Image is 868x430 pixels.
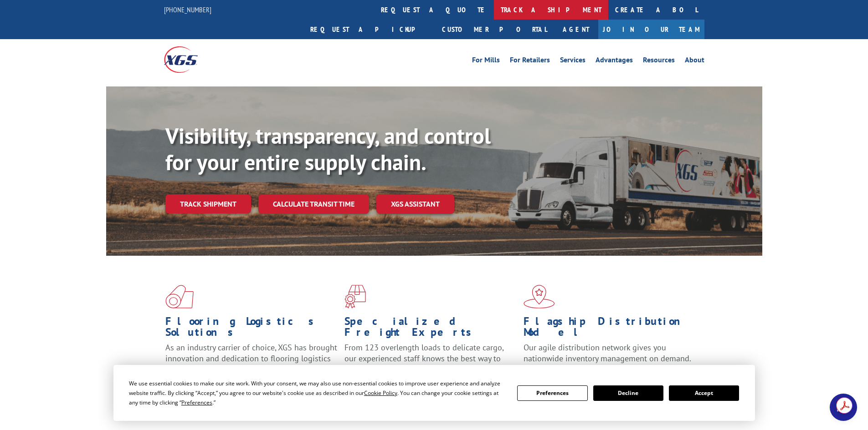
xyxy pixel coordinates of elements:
[830,394,857,421] div: Open chat
[258,194,369,214] a: Calculate transit time
[165,342,337,374] span: As an industry carrier of choice, XGS has brought innovation and dedication to flooring logistics...
[113,365,755,421] div: Cookie Consent Prompt
[165,316,338,342] h1: Flooring Logistics Solutions
[524,285,555,309] img: xgs-icon-flagship-distribution-model-red
[596,56,633,66] a: Advantages
[435,20,554,39] a: Customer Portal
[303,20,435,39] a: Request a pickup
[554,20,598,39] a: Agent
[472,56,500,66] a: For Mills
[685,56,704,66] a: About
[669,385,739,401] button: Accept
[643,56,675,66] a: Resources
[344,285,366,309] img: xgs-icon-focused-on-flooring-red
[164,5,211,14] a: [PHONE_NUMBER]
[364,389,397,397] span: Cookie Policy
[181,399,212,406] span: Preferences
[165,194,251,213] a: Track shipment
[524,316,696,342] h1: Flagship Distribution Model
[129,379,506,407] div: We use essential cookies to make our site work. With your consent, we may also use non-essential ...
[165,121,491,176] b: Visibility, transparency, and control for your entire supply chain.
[344,316,517,342] h1: Specialized Freight Experts
[560,56,586,66] a: Services
[598,20,704,39] a: Join Our Team
[524,342,691,364] span: Our agile distribution network gives you nationwide inventory management on demand.
[593,385,663,401] button: Decline
[376,194,454,214] a: XGS ASSISTANT
[344,342,517,383] p: From 123 overlength loads to delicate cargo, our experienced staff knows the best way to move you...
[165,285,194,309] img: xgs-icon-total-supply-chain-intelligence-red
[510,56,550,66] a: For Retailers
[517,385,587,401] button: Preferences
